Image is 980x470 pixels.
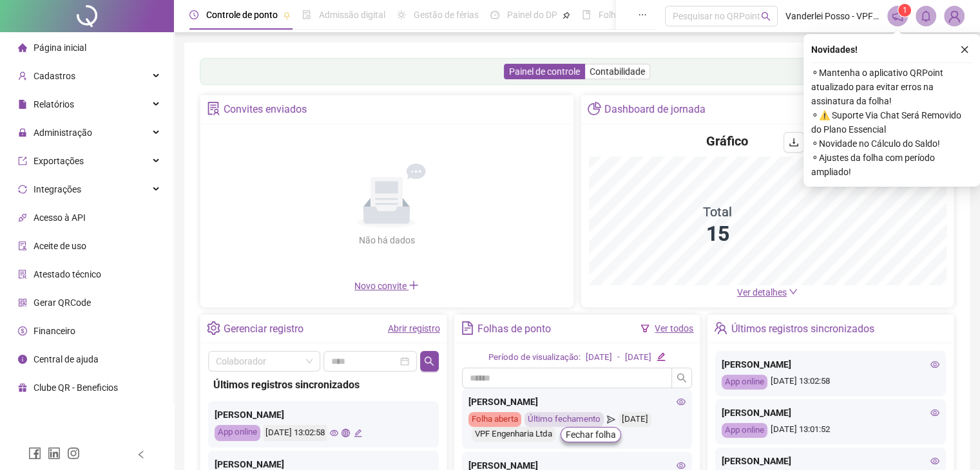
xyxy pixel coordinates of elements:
span: eye [677,461,686,470]
span: search [761,12,771,21]
div: Convites enviados [224,99,307,120]
div: Período de visualização: [488,351,581,364]
span: ⚬ Novidade no Cálculo do Saldo! [811,136,972,151]
span: Gerar QRCode [34,297,91,308]
span: notification [892,10,903,22]
span: dashboard [490,10,499,19]
span: file-done [302,10,311,19]
sup: 1 [898,4,911,17]
span: file-text [461,321,474,335]
span: lock [18,128,27,137]
span: Contabilidade [590,66,645,77]
div: Últimos registros sincronizados [213,377,434,393]
span: Painel do DP [507,10,557,20]
span: file [18,100,27,109]
span: download [789,137,799,147]
div: [PERSON_NAME] [722,454,939,468]
span: audit [18,241,27,250]
div: App online [722,423,767,438]
span: Aceite de uso [34,241,86,251]
div: App online [722,375,767,390]
h4: Gráfico [706,132,748,150]
span: eye [930,456,939,465]
span: close [960,45,969,54]
span: info-circle [18,355,27,364]
div: [DATE] [619,412,651,427]
span: dollar [18,326,27,335]
span: ⚬ ⚠️ Suporte Via Chat Será Removido do Plano Essencial [811,108,972,136]
span: Novidades ! [811,42,858,57]
div: [DATE] [625,351,651,364]
span: sun [397,10,406,19]
div: [DATE] 13:02:58 [722,375,939,390]
a: Abrir registro [388,323,440,334]
img: 93321 [945,6,964,26]
span: Acesso à API [34,212,86,223]
span: send [607,412,615,427]
span: ⚬ Mantenha o aplicativo QRPoint atualizado para evitar erros na assinatura da folha! [811,66,972,108]
span: Vanderlei Posso - VPF Engenharia Ltda [785,9,879,23]
span: Painel de controle [509,66,580,77]
div: [DATE] 13:01:52 [722,423,939,438]
span: facebook [28,447,41,460]
span: team [714,321,727,335]
span: pushpin [562,12,570,19]
a: Ver detalhes down [737,287,798,297]
span: Folha de pagamento [599,10,681,20]
span: 1 [903,6,907,15]
span: linkedin [48,447,61,460]
span: sync [18,185,27,194]
span: Clube QR - Beneficios [34,382,118,393]
span: Fechar folha [566,428,616,442]
span: Administração [34,127,92,138]
span: home [18,43,27,52]
span: Exportações [34,156,84,166]
span: eye [677,397,686,406]
span: bell [920,10,932,22]
div: [PERSON_NAME] [468,395,686,409]
span: Ver detalhes [737,287,787,297]
span: setting [207,321,220,335]
span: Central de ajuda [34,354,99,364]
span: Atestado técnico [34,269,101,279]
span: Cadastros [34,71,75,81]
div: [PERSON_NAME] [722,406,939,420]
span: clock-circle [189,10,198,19]
span: Novo convite [354,281,419,291]
span: Página inicial [34,42,86,53]
span: api [18,213,27,222]
span: Gestão de férias [414,10,479,20]
span: edit [354,429,362,437]
span: solution [207,102,220,115]
span: plus [408,280,419,290]
div: App online [215,425,260,441]
a: Ver todos [655,323,693,334]
span: ellipsis [638,10,647,19]
span: edit [657,352,665,361]
span: solution [18,270,27,279]
span: Controle de ponto [206,10,278,20]
div: Último fechamento [524,412,604,427]
div: Últimos registros sincronizados [731,318,874,340]
div: [PERSON_NAME] [722,357,939,371]
div: Folha aberta [468,412,521,427]
span: filter [640,324,649,333]
span: export [18,156,27,165]
span: gift [18,383,27,392]
div: VPF Engenharia Ltda [472,427,555,442]
span: search [424,356,434,366]
span: down [789,287,798,296]
span: Admissão digital [319,10,385,20]
div: Dashboard de jornada [604,99,706,120]
span: eye [330,429,338,437]
span: eye [930,408,939,417]
div: [DATE] 13:02:58 [264,425,327,441]
div: [PERSON_NAME] [215,408,432,422]
span: eye [930,360,939,369]
span: user-add [18,71,27,80]
span: search [677,373,687,383]
span: left [137,450,146,459]
button: Fechar folha [561,427,621,442]
span: pie-chart [588,102,601,115]
span: Relatórios [34,99,74,109]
